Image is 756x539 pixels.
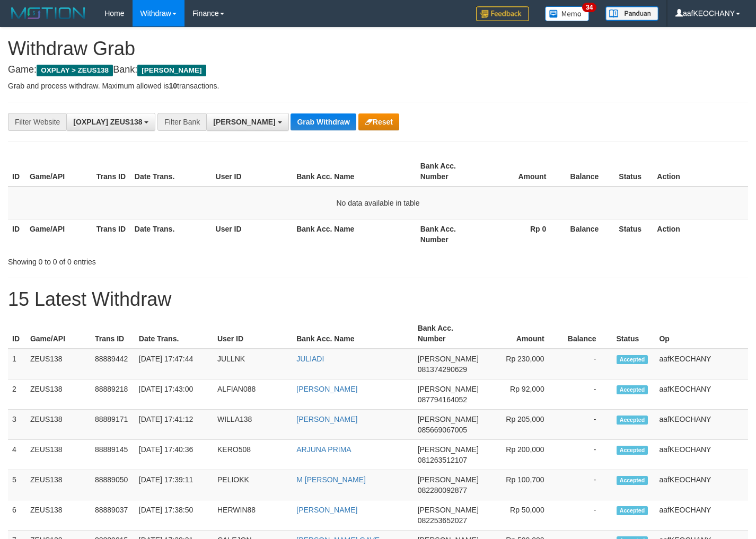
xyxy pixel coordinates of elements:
[617,506,648,515] span: Accepted
[135,379,213,410] td: [DATE] 17:43:00
[617,385,648,394] span: Accepted
[296,445,351,454] a: ARJUNA PRIMA
[8,81,748,91] p: Grab and process withdraw. Maximum allowed is transactions.
[582,3,596,12] span: 34
[292,219,416,249] th: Bank Acc. Name
[418,516,467,525] span: Copy 082253652027 to clipboard
[483,219,562,249] th: Rp 0
[212,156,293,187] th: User ID
[560,349,612,379] td: -
[476,6,529,21] img: Feedback.jpg
[296,385,357,393] a: [PERSON_NAME]
[655,500,748,531] td: aafKEOCHANY
[8,5,89,21] img: MOTION_logo.png
[92,156,130,187] th: Trans ID
[135,500,213,531] td: [DATE] 17:38:50
[560,319,612,349] th: Balance
[157,113,206,131] div: Filter Bank
[414,319,483,349] th: Bank Acc. Number
[26,379,91,410] td: ZEUS138
[8,289,748,310] h1: 15 Latest Withdraw
[483,319,560,349] th: Amount
[655,349,748,379] td: aafKEOCHANY
[8,410,26,440] td: 3
[292,156,416,187] th: Bank Acc. Name
[8,113,66,131] div: Filter Website
[292,319,413,349] th: Bank Acc. Name
[655,379,748,410] td: aafKEOCHANY
[418,486,467,494] span: Copy 082280092877 to clipboard
[418,385,479,393] span: [PERSON_NAME]
[213,500,292,531] td: HERWIN88
[483,470,560,500] td: Rp 100,700
[296,355,324,363] a: JULIADI
[8,500,26,531] td: 6
[8,187,748,219] td: No data available in table
[483,156,562,187] th: Amount
[91,410,135,440] td: 88889171
[296,475,366,484] a: M [PERSON_NAME]
[418,365,467,374] span: Copy 081374290629 to clipboard
[135,440,213,470] td: [DATE] 17:40:36
[418,426,467,434] span: Copy 085669067005 to clipboard
[483,410,560,440] td: Rp 205,000
[135,319,213,349] th: Date Trans.
[66,113,155,131] button: [OXPLAY] ZEUS138
[655,440,748,470] td: aafKEOCHANY
[418,355,479,363] span: [PERSON_NAME]
[562,156,614,187] th: Balance
[291,113,356,130] button: Grab Withdraw
[8,319,26,349] th: ID
[8,379,26,410] td: 2
[416,156,483,187] th: Bank Acc. Number
[26,500,91,531] td: ZEUS138
[137,65,206,76] span: [PERSON_NAME]
[296,506,357,514] a: [PERSON_NAME]
[617,476,648,485] span: Accepted
[91,440,135,470] td: 88889145
[418,415,479,423] span: [PERSON_NAME]
[617,355,648,364] span: Accepted
[213,470,292,500] td: PELIOKK
[212,219,293,249] th: User ID
[91,349,135,379] td: 88889442
[483,500,560,531] td: Rp 50,000
[213,319,292,349] th: User ID
[8,349,26,379] td: 1
[26,319,91,349] th: Game/API
[560,470,612,500] td: -
[560,410,612,440] td: -
[8,65,748,75] h4: Game: Bank:
[8,38,748,59] h1: Withdraw Grab
[213,118,275,126] span: [PERSON_NAME]
[26,349,91,379] td: ZEUS138
[562,219,614,249] th: Balance
[358,113,399,130] button: Reset
[213,410,292,440] td: WILLA138
[655,470,748,500] td: aafKEOCHANY
[73,118,142,126] span: [OXPLAY] ZEUS138
[545,6,590,21] img: Button%20Memo.svg
[8,470,26,500] td: 5
[418,475,479,484] span: [PERSON_NAME]
[560,379,612,410] td: -
[560,500,612,531] td: -
[37,65,113,76] span: OXPLAY > ZEUS138
[135,349,213,379] td: [DATE] 17:47:44
[8,219,25,249] th: ID
[91,470,135,500] td: 88889050
[416,219,483,249] th: Bank Acc. Number
[418,445,479,454] span: [PERSON_NAME]
[130,219,212,249] th: Date Trans.
[26,470,91,500] td: ZEUS138
[130,156,212,187] th: Date Trans.
[213,440,292,470] td: KERO508
[418,456,467,464] span: Copy 081263512107 to clipboard
[614,219,653,249] th: Status
[26,440,91,470] td: ZEUS138
[91,500,135,531] td: 88889037
[605,6,658,21] img: panduan.png
[614,156,653,187] th: Status
[25,219,92,249] th: Game/API
[418,506,479,514] span: [PERSON_NAME]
